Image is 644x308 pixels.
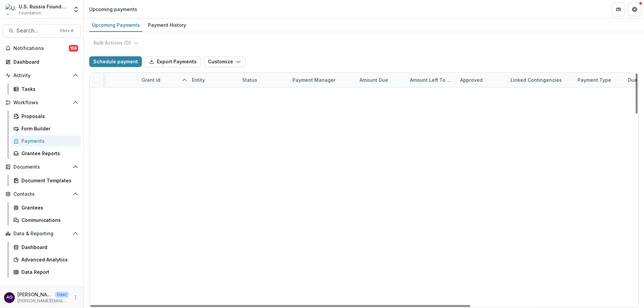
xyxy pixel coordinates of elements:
span: Workflows [13,100,70,106]
button: Open entity switcher [71,3,81,16]
button: Bulk Actions (0) [89,38,143,48]
div: Ctrl + K [59,27,75,35]
a: Proposals [11,111,81,122]
div: Alan Griffin [6,295,13,300]
button: Schedule payment [89,56,142,67]
div: Dashboard [13,58,75,65]
span: Notifications [13,46,69,51]
div: Grant Id [138,76,164,83]
div: Payment Type [574,76,615,83]
span: Documents [13,164,70,170]
div: Status [238,76,261,83]
div: Status [238,73,288,87]
div: Proposals [21,113,75,120]
div: Entity [188,73,238,87]
div: Upcoming Payments [89,20,143,30]
div: Tasks [21,85,75,93]
img: U.S. Russia Foundation [5,4,16,15]
div: U.S. Russia Foundation [19,3,69,10]
a: Communications [11,214,81,226]
div: Grant Id [138,73,188,87]
div: Linked Contingencies [506,76,566,83]
a: Tasks [11,83,81,95]
p: [PERSON_NAME] [17,291,52,298]
div: Approved [456,73,506,87]
nav: breadcrumb [87,4,140,14]
div: Approved [456,76,487,83]
span: Search... [16,27,56,34]
a: Advanced Analytics [11,254,81,265]
button: Export Payments [145,56,201,67]
span: Contacts [13,191,70,197]
div: Amount left to be disbursed [406,73,456,87]
a: Form Builder [11,123,81,134]
div: Dashboard [21,244,75,251]
a: Data Report [11,266,81,278]
a: Payments [11,135,81,146]
div: Communications [21,217,75,224]
div: Amount left to be disbursed [406,76,456,83]
svg: sorted ascending [182,77,187,83]
div: Amount Due [356,76,392,83]
button: Search... [3,24,81,38]
button: More [71,294,79,302]
p: [PERSON_NAME][EMAIL_ADDRESS][PERSON_NAME][DOMAIN_NAME] [17,298,69,304]
div: Payment Type [574,73,624,87]
div: Grantees [21,204,75,211]
button: Partners [612,3,625,16]
button: Open Workflows [3,97,81,108]
div: Data Report [21,268,75,275]
a: Grantees [11,202,81,213]
div: Amount Due [356,73,406,87]
span: Data & Reporting [13,231,70,237]
a: Dashboard [3,56,81,67]
button: Customize [204,56,246,67]
div: Payment Manager [288,76,339,83]
button: Notifications156 [3,43,81,54]
div: Upcoming payments [89,6,137,13]
div: Payment History [145,20,189,30]
div: Linked Contingencies [506,73,574,87]
button: Open Contacts [3,189,81,199]
div: Payment Manager [288,73,356,87]
a: Document Templates [11,175,81,186]
div: Advanced Analytics [21,256,75,263]
button: Open Documents [3,162,81,172]
span: Activity [13,73,70,78]
div: Grantee Reports [21,150,75,157]
div: Entity [188,76,209,83]
button: Get Help [628,3,641,16]
div: Document Templates [21,177,75,184]
p: User [55,292,69,298]
span: 156 [69,45,78,52]
button: Open Data & Reporting [3,228,81,239]
a: Upcoming Payments [89,19,143,32]
button: Open Activity [3,70,81,81]
span: Foundation [19,10,41,16]
a: Payment History [145,19,189,32]
div: Form Builder [21,125,75,132]
a: Grantee Reports [11,148,81,159]
div: Payments [21,137,75,144]
a: Dashboard [11,242,81,253]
